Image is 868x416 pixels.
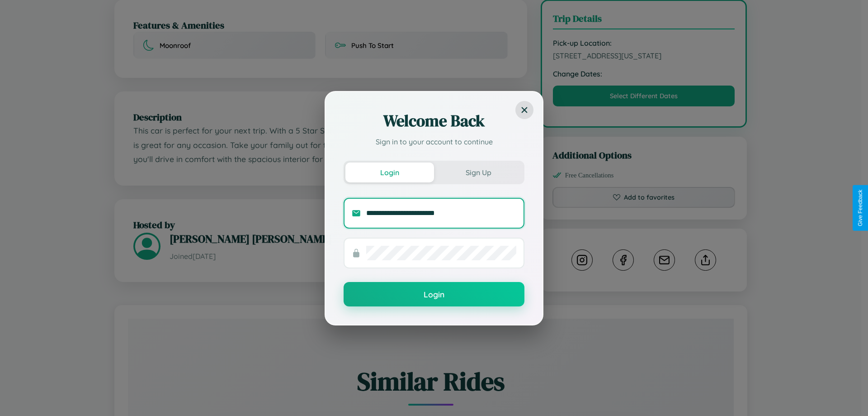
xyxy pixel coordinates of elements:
button: Login [344,282,524,306]
button: Sign Up [434,163,523,182]
div: Give Feedback [857,190,863,226]
p: Sign in to your account to continue [344,136,524,147]
button: Login [345,163,434,182]
h2: Welcome Back [344,110,524,132]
